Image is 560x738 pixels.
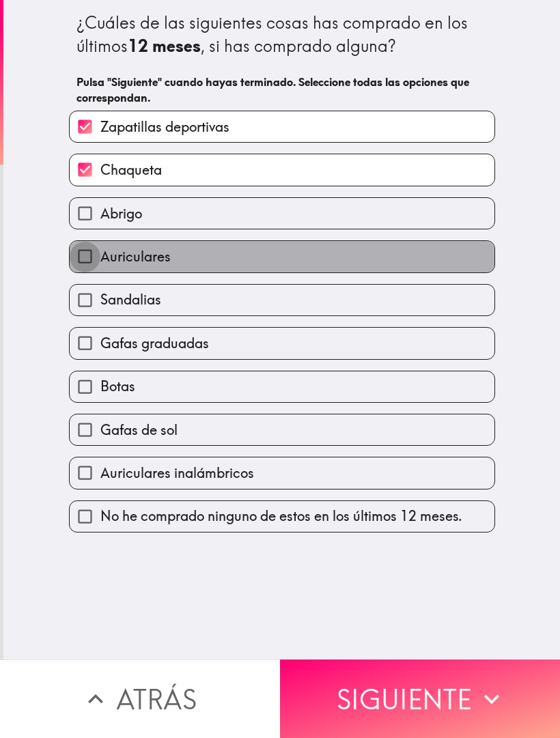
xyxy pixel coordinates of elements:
[70,501,494,532] button: No he comprado ninguno de estos en los últimos 12 meses.
[100,290,161,309] span: Sandalias
[76,12,488,57] div: ¿Cuáles de las siguientes cosas has comprado en los últimos , si has comprado alguna?
[100,334,209,353] span: Gafas graduadas
[70,154,494,185] button: Chaqueta
[76,74,488,105] h6: Pulsa "Siguiente" cuando hayas terminado. Seleccione todas las opciones que correspondan.
[280,659,560,738] button: Siguiente
[70,457,494,488] button: Auriculares inalámbricos
[100,377,135,396] span: Botas
[100,421,178,440] span: Gafas de sol
[70,285,494,315] button: Sandalias
[100,507,462,526] span: No he comprado ninguno de estos en los últimos 12 meses.
[100,464,254,483] span: Auriculares inalámbricos
[100,247,171,266] span: Auriculares
[70,198,494,229] button: Abrigo
[70,414,494,445] button: Gafas de sol
[70,241,494,272] button: Auriculares
[70,328,494,358] button: Gafas graduadas
[128,36,201,56] b: 12 meses
[70,371,494,402] button: Botas
[70,111,494,142] button: Zapatillas deportivas
[100,160,162,180] span: Chaqueta
[100,117,229,137] span: Zapatillas deportivas
[100,204,142,223] span: Abrigo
